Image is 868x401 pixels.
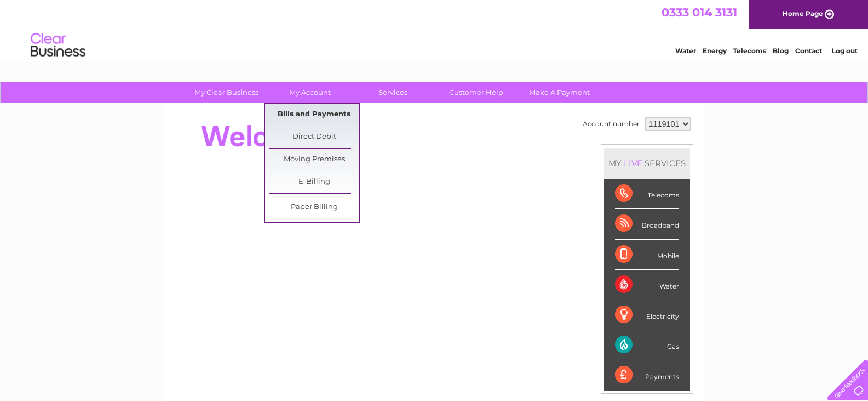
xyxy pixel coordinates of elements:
div: Broadband [615,209,679,239]
a: Moving Premises [269,149,359,171]
a: My Account [265,82,355,103]
a: Log out [832,47,858,55]
a: Paper Billing [269,196,359,218]
td: Account number [580,115,642,133]
a: Blog [773,47,789,55]
div: Telecoms [615,179,679,209]
div: Electricity [615,300,679,330]
div: Gas [615,330,679,360]
a: Direct Debit [269,126,359,148]
div: Payments [615,360,679,390]
a: Customer Help [431,82,521,103]
a: Make A Payment [514,82,605,103]
div: Clear Business is a trading name of Verastar Limited (registered in [GEOGRAPHIC_DATA] No. 3667643... [176,6,693,53]
img: logo.png [30,29,86,62]
div: LIVE [622,158,645,168]
a: Water [675,47,696,55]
a: 0333 014 3131 [662,5,737,19]
div: MY SERVICES [604,148,690,179]
a: My Clear Business [181,82,272,103]
a: Energy [703,47,727,55]
a: Telecoms [733,47,766,55]
div: Mobile [615,240,679,270]
a: Contact [795,47,822,55]
a: Bills and Payments [269,104,359,126]
a: Services [348,82,438,103]
a: E-Billing [269,171,359,193]
div: Water [615,270,679,300]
